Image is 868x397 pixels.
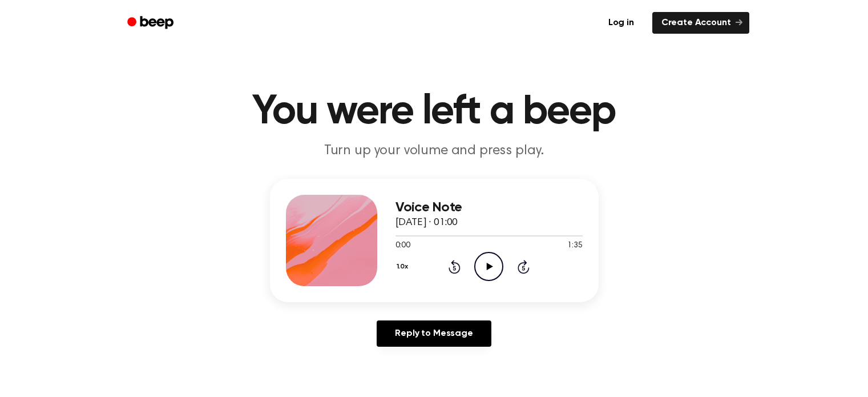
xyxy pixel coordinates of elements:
button: 1.0x [395,257,413,276]
a: Log in [597,10,645,36]
span: 1:35 [567,240,582,252]
p: Turn up your volume and press play. [215,142,653,161]
span: [DATE] · 01:00 [395,218,458,228]
h3: Voice Note [395,200,583,215]
a: Create Account [652,12,749,34]
a: Beep [119,12,184,34]
h1: You were left a beep [142,91,726,133]
a: Reply to Message [377,320,491,347]
span: 0:00 [395,240,410,252]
